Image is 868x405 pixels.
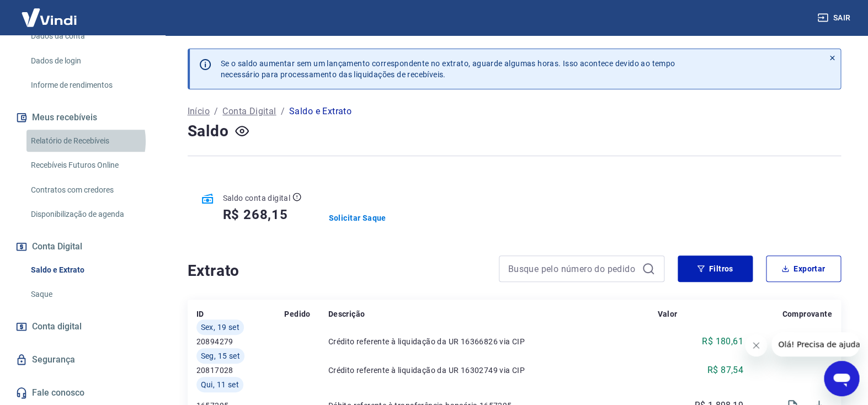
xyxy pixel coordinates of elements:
a: Saldo e Extrato [26,259,152,281]
p: Saldo e Extrato [289,105,352,118]
button: Exportar [766,255,841,282]
p: Valor [657,308,677,319]
p: R$ 180,61 [702,335,743,348]
p: Saldo conta digital [223,193,291,204]
span: Sex, 19 set [201,322,239,333]
p: Crédito referente à liquidação da UR 16302749 via CIP [328,365,658,376]
p: 20817028 [196,365,285,376]
iframe: Fechar mensagem [745,334,767,356]
a: Segurança [13,348,152,372]
a: Início [188,105,210,118]
input: Busque pelo número do pedido [508,260,637,277]
span: Qui, 11 set [201,379,239,390]
p: Se o saldo aumentar sem um lançamento correspondente no extrato, aguarde algumas horas. Isso acon... [221,58,675,80]
a: Solicitar Saque [329,212,386,223]
p: Crédito referente à liquidação da UR 16366826 via CIP [328,336,658,347]
a: Disponibilização de agenda [26,203,152,226]
p: R$ 87,54 [707,364,743,377]
h4: Extrato [188,260,486,282]
button: Meus recebíveis [13,105,152,130]
p: Pedido [284,308,310,319]
img: Vindi [13,1,85,34]
button: Sair [815,8,855,28]
iframe: Botão para abrir a janela de mensagens [824,361,859,396]
a: Informe de rendimentos [26,74,152,97]
p: 20894279 [196,336,285,347]
a: Saque [26,283,152,306]
p: ID [196,308,204,319]
p: / [214,105,218,118]
a: Relatório de Recebíveis [26,130,152,152]
a: Recebíveis Futuros Online [26,154,152,177]
a: Conta Digital [222,105,276,118]
span: Conta digital [32,319,82,334]
p: Comprovante [782,308,832,319]
a: Conta digital [13,315,152,339]
p: / [281,105,285,118]
h5: R$ 268,15 [223,206,288,223]
span: Seg, 15 set [201,350,240,361]
p: Descrição [328,308,365,319]
button: Conta Digital [13,235,152,259]
iframe: Mensagem da empresa [771,332,859,356]
a: Dados de login [26,50,152,72]
a: Dados da conta [26,25,152,47]
h4: Saldo [188,120,229,142]
button: Filtros [678,255,753,282]
a: Fale conosco [13,381,152,405]
span: Olá! Precisa de ajuda? [7,8,93,17]
a: Contratos com credores [26,179,152,201]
